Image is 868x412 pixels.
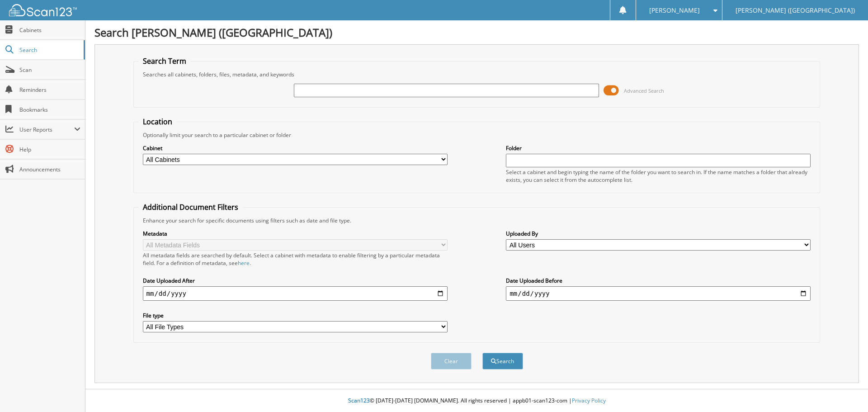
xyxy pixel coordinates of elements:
span: Bookmarks [19,106,80,114]
span: Reminders [19,86,80,94]
label: Metadata [143,230,448,237]
span: [PERSON_NAME] [649,8,700,13]
legend: Location [138,117,177,127]
span: Cabinets [19,26,80,34]
div: Optionally limit your search to a particular cabinet or folder [138,131,816,139]
h1: Search [PERSON_NAME] ([GEOGRAPHIC_DATA]) [94,25,859,40]
button: Clear [431,353,472,369]
legend: Search Term [138,56,191,66]
div: Searches all cabinets, folders, files, metadata, and keywords [138,71,816,78]
label: Date Uploaded After [143,277,448,284]
label: Uploaded By [506,230,811,237]
span: [PERSON_NAME] ([GEOGRAPHIC_DATA]) [736,8,855,13]
span: Advanced Search [624,87,664,94]
span: User Reports [19,126,74,133]
span: Scan123 [348,397,370,404]
span: Search [19,46,79,54]
label: Cabinet [143,144,448,152]
span: Help [19,146,80,153]
div: Select a cabinet and begin typing the name of the folder you want to search in. If the name match... [506,168,811,184]
button: Search [482,353,523,369]
span: Scan [19,66,80,74]
label: Date Uploaded Before [506,277,811,284]
span: Announcements [19,166,80,173]
div: All metadata fields are searched by default. Select a cabinet with metadata to enable filtering b... [143,251,448,267]
label: File type [143,312,448,319]
div: Enhance your search for specific documents using filters such as date and file type. [138,217,816,224]
label: Folder [506,144,811,152]
a: here [238,259,250,267]
legend: Additional Document Filters [138,202,243,212]
input: end [506,286,811,301]
img: scan123-logo-white.svg [9,4,77,16]
input: start [143,286,448,301]
div: © [DATE]-[DATE] [DOMAIN_NAME]. All rights reserved | appb01-scan123-com | [85,390,868,412]
a: Privacy Policy [572,397,606,404]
